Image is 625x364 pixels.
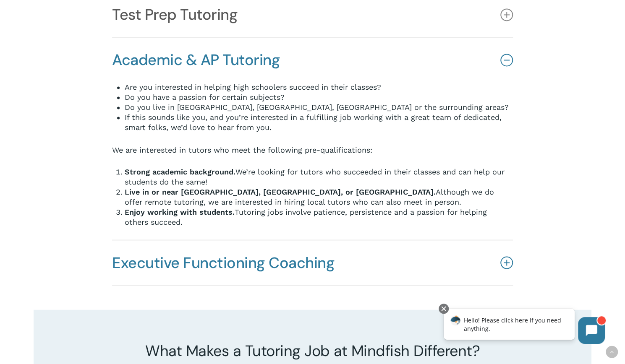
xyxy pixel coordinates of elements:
a: Academic & AP Tutoring [112,38,513,82]
span: We’re looking for tutors who succeeded in their classes and can help our students do the same! [125,167,505,186]
iframe: Chatbot [435,302,613,352]
span: If this sounds like you, and you’re interested in a fulfilling job working with a great team of d... [125,113,502,132]
span: We are interested in tutors who meet the following pre-qualifications: [112,146,372,154]
span: Are you interested in helping high schoolers succeed in their classes? [125,83,381,91]
b: Strong academic background. [125,167,235,176]
span: What Makes a Tutoring Job at Mindfish Different? [145,341,480,360]
b: Live in or near [GEOGRAPHIC_DATA], [GEOGRAPHIC_DATA], or [GEOGRAPHIC_DATA]. [125,187,436,196]
li: Tutoring jobs involve patience, persistence and a passion for helping others succeed. [125,207,513,227]
b: Enjoy working with students. [125,207,235,216]
span: Do you have a passion for certain subjects? [125,93,285,101]
a: Executive Functioning Coaching [112,240,513,285]
span: Do you live in [GEOGRAPHIC_DATA], [GEOGRAPHIC_DATA], [GEOGRAPHIC_DATA] or the surrounding areas? [125,103,509,112]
